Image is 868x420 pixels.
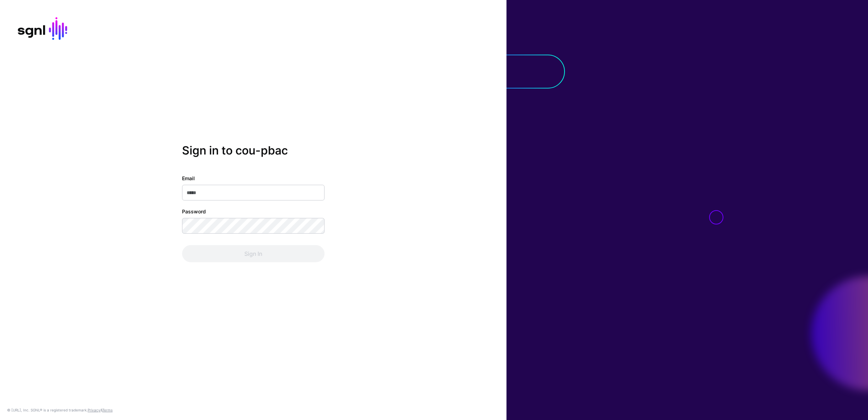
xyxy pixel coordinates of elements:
[102,408,113,412] a: Terms
[7,407,113,413] div: © [URL], Inc. SGNL® is a registered trademark. &
[182,174,195,182] label: Email
[182,143,324,157] h2: Sign in to cou-pbac
[182,208,206,215] label: Password
[88,408,100,412] a: Privacy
